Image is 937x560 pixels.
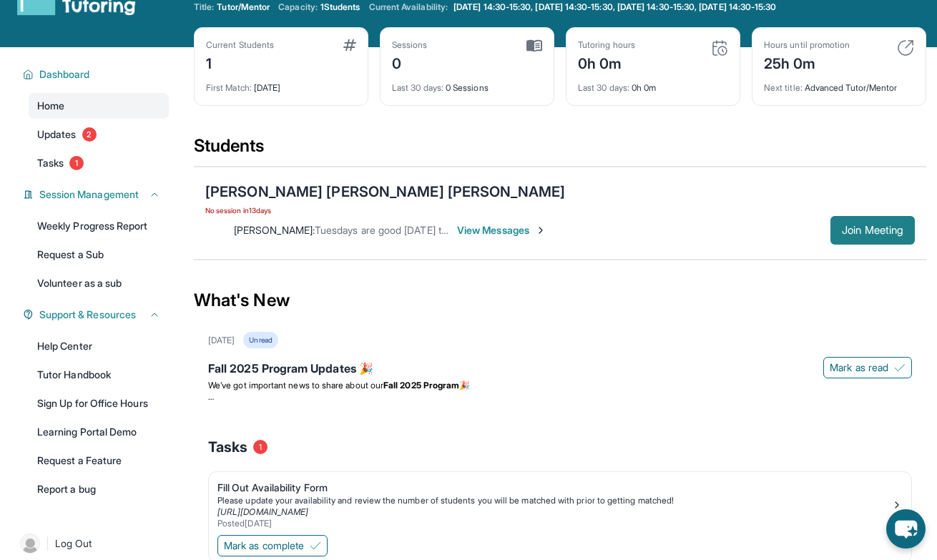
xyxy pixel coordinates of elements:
[14,528,169,559] a: |Log Out
[315,224,659,236] span: Tuesdays are good [DATE] there was no school so I we are going to the zoo
[34,308,160,322] button: Support & Resources
[208,335,235,346] div: [DATE]
[383,380,459,390] strong: Fall 2025 Program
[578,39,635,51] div: Tutoring hours
[208,437,247,457] span: Tasks
[217,506,308,517] a: [URL][DOMAIN_NAME]
[208,380,383,390] span: We’ve got important news to share about our
[217,535,328,556] button: Mark as complete
[830,216,915,245] button: Join Meeting
[253,440,268,454] span: 1
[320,1,360,13] span: 1 Students
[205,182,565,202] div: [PERSON_NAME] [PERSON_NAME] [PERSON_NAME]
[29,448,169,473] a: Request a Feature
[29,333,169,359] a: Help Center
[578,51,635,74] div: 0h 0m
[20,534,40,554] img: user-img
[369,1,448,13] span: Current Availability:
[764,51,850,74] div: 25h 0m
[206,74,356,94] div: [DATE]
[823,357,912,378] button: Mark as read
[34,67,160,82] button: Dashboard
[217,481,891,495] div: Fill Out Availability Form
[310,540,321,551] img: Mark as complete
[39,187,139,202] span: Session Management
[392,39,428,51] div: Sessions
[764,39,850,51] div: Hours until promotion
[206,51,274,74] div: 1
[29,122,169,147] a: Updates2
[243,332,278,348] div: Unread
[343,39,356,51] img: card
[55,536,92,551] span: Log Out
[29,476,169,502] a: Report a bug
[897,39,914,57] img: card
[894,362,906,373] img: Mark as read
[194,1,214,13] span: Title:
[206,39,274,51] div: Current Students
[37,127,77,142] span: Updates
[37,99,64,113] span: Home
[209,472,911,532] a: Fill Out Availability FormPlease update your availability and review the number of students you w...
[278,1,318,13] span: Capacity:
[46,535,49,552] span: |
[217,495,891,506] div: Please update your availability and review the number of students you will be matched with prior ...
[457,223,546,237] span: View Messages
[830,360,888,375] span: Mark as read
[39,67,90,82] span: Dashboard
[208,360,912,380] div: Fall 2025 Program Updates 🎉
[29,362,169,388] a: Tutor Handbook
[453,1,776,13] span: [DATE] 14:30-15:30, [DATE] 14:30-15:30, [DATE] 14:30-15:30, [DATE] 14:30-15:30
[82,127,97,142] span: 2
[29,419,169,445] a: Learning Portal Demo
[29,242,169,267] a: Request a Sub
[34,187,160,202] button: Session Management
[69,156,84,170] span: 1
[37,156,64,170] span: Tasks
[535,225,546,236] img: Chevron-Right
[217,1,270,13] span: Tutor/Mentor
[578,74,728,94] div: 0h 0m
[392,74,542,94] div: 0 Sessions
[234,224,315,236] span: [PERSON_NAME] :
[29,93,169,119] a: Home
[29,213,169,239] a: Weekly Progress Report
[711,39,728,57] img: card
[194,269,926,332] div: What's New
[29,390,169,416] a: Sign Up for Office Hours
[764,82,803,93] span: Next title :
[217,518,891,529] div: Posted [DATE]
[764,74,914,94] div: Advanced Tutor/Mentor
[194,134,926,166] div: Students
[392,82,443,93] span: Last 30 days :
[842,226,903,235] span: Join Meeting
[29,270,169,296] a: Volunteer as a sub
[205,205,565,216] span: No session in 13 days
[392,51,428,74] div: 0
[39,308,136,322] span: Support & Resources
[459,380,470,390] span: 🎉
[526,39,542,52] img: card
[886,509,926,549] button: chat-button
[578,82,629,93] span: Last 30 days :
[224,539,304,553] span: Mark as complete
[29,150,169,176] a: Tasks1
[451,1,779,13] a: [DATE] 14:30-15:30, [DATE] 14:30-15:30, [DATE] 14:30-15:30, [DATE] 14:30-15:30
[206,82,252,93] span: First Match :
